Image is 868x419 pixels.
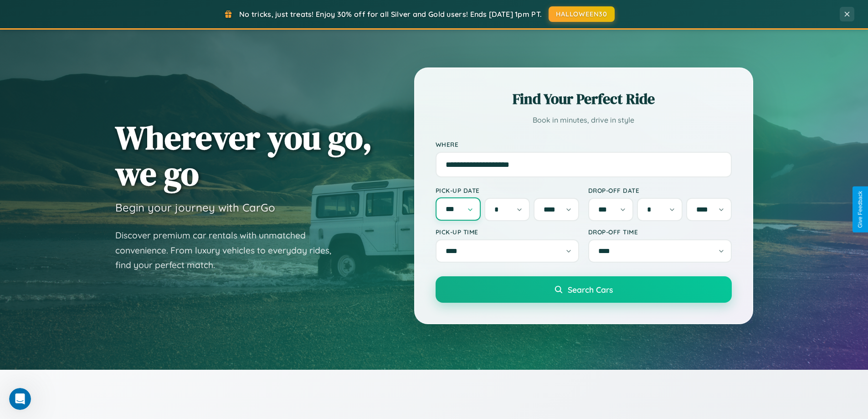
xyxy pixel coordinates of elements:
div: Give Feedback [857,191,863,228]
button: HALLOWEEN30 [549,6,615,22]
iframe: Intercom live chat [9,388,31,410]
p: Book in minutes, drive in style [436,114,732,127]
span: Search Cars [568,285,613,295]
label: Where [436,140,732,148]
button: Search Cars [436,276,732,303]
p: Discover premium car rentals with unmatched convenience. From luxury vehicles to everyday rides, ... [115,228,343,273]
span: No tricks, just treats! Enjoy 30% off for all Silver and Gold users! Ends [DATE] 1pm PT. [239,10,542,19]
h3: Begin your journey with CarGo [115,201,275,214]
label: Drop-off Date [588,186,732,194]
label: Drop-off Time [588,228,732,236]
label: Pick-up Date [436,186,579,194]
h2: Find Your Perfect Ride [436,89,732,109]
h1: Wherever you go, we go [115,119,372,191]
label: Pick-up Time [436,228,579,236]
